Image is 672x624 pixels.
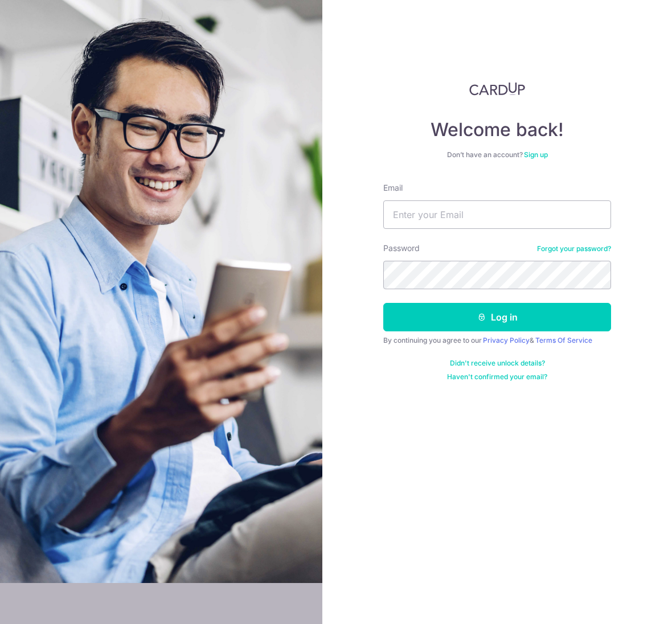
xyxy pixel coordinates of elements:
a: Forgot your password? [537,244,611,253]
label: Password [383,243,420,254]
img: CardUp Logo [469,82,525,96]
div: Don’t have an account? [383,150,611,159]
label: Email [383,182,403,194]
a: Terms Of Service [535,336,592,344]
input: Enter your Email [383,200,611,229]
button: Log in [383,303,611,331]
a: Didn't receive unlock details? [450,359,545,368]
div: By continuing you agree to our & [383,336,611,345]
h4: Welcome back! [383,118,611,141]
a: Haven't confirmed your email? [447,372,547,381]
a: Sign up [524,150,548,159]
a: Privacy Policy [483,336,530,344]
